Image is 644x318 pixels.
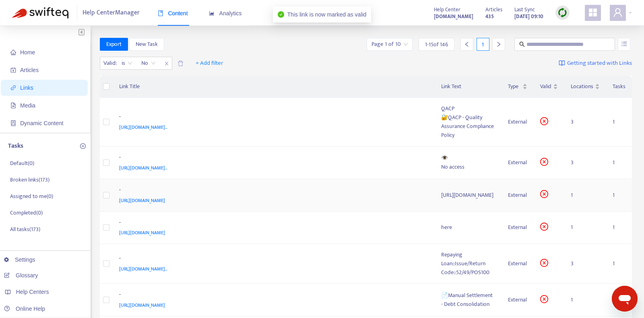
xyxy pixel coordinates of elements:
[564,179,606,212] td: 1
[606,244,632,284] td: 1
[434,5,460,14] span: Help Center
[508,223,527,232] div: External
[20,67,39,73] span: Articles
[119,153,425,163] div: -
[564,284,606,316] td: 1
[567,59,632,68] span: Getting started with Links
[4,272,38,279] a: Glossary
[83,5,140,21] span: Help Center Manager
[196,58,223,68] span: + Add filter
[161,59,172,68] span: close
[540,158,548,166] span: close-circle
[557,8,568,18] img: sync.dc5367851b00ba804db3.png
[540,82,551,91] span: Valid
[158,10,163,16] span: book
[4,256,35,263] a: Settings
[606,76,632,98] th: Tasks
[519,41,525,47] span: search
[20,49,35,56] span: Home
[158,10,188,17] span: Content
[464,41,470,47] span: left
[564,212,606,244] td: 1
[100,57,118,69] span: Valid :
[4,306,45,312] a: Online Help
[8,141,23,151] p: Tasks
[540,259,548,267] span: close-circle
[618,38,630,51] button: unordered-list
[119,254,425,264] div: -
[540,117,548,125] span: close-circle
[564,147,606,179] td: 3
[621,41,627,47] span: unordered-list
[441,104,495,113] div: QACP
[10,192,53,200] p: Assigned to me ( 0 )
[564,76,606,98] th: Locations
[441,113,495,140] div: 🔐QACP - Quality Assurance Compliance Policy
[10,159,34,167] p: Default ( 0 )
[425,40,448,49] span: 1 - 15 of 146
[16,289,49,295] span: Help Centers
[502,76,534,98] th: Type
[119,301,165,309] span: [URL][DOMAIN_NAME]
[477,38,489,51] div: 1
[540,190,548,198] span: close-circle
[606,284,632,316] td: 1
[540,223,548,231] span: close-circle
[100,38,128,51] button: Export
[190,57,229,70] button: + Add filter
[441,250,495,277] div: Repaying Loan::Issue/Return Code::52/49/POS100
[571,82,593,91] span: Locations
[129,38,164,51] button: New Task
[209,10,215,16] span: area-chart
[136,40,158,49] span: New Task
[10,209,43,217] p: Completed ( 0 )
[119,112,425,123] div: -
[485,12,494,21] strong: 435
[20,120,63,126] span: Dynamic Content
[12,7,68,19] img: Swifteq
[514,12,543,21] strong: [DATE] 09:10
[119,164,167,172] span: [URL][DOMAIN_NAME]..
[10,120,16,126] span: container
[508,191,527,200] div: External
[287,11,367,18] span: This link is now marked as valid
[10,176,50,184] p: Broken links ( 173 )
[119,265,167,273] span: [URL][DOMAIN_NAME]..
[435,76,502,98] th: Link Text
[564,244,606,284] td: 3
[178,60,184,66] span: delete
[10,103,16,108] span: file-image
[441,223,495,232] div: here
[514,5,535,14] span: Last Sync
[119,186,425,196] div: -
[119,196,165,204] span: [URL][DOMAIN_NAME]
[613,8,623,17] span: user
[119,229,165,237] span: [URL][DOMAIN_NAME]
[559,57,632,70] a: Getting started with Links
[588,8,598,17] span: appstore
[612,286,638,312] iframe: Button to launch messaging window
[508,295,527,304] div: External
[441,154,495,163] div: 👁️
[564,98,606,147] td: 3
[434,12,473,21] a: [DOMAIN_NAME]
[606,212,632,244] td: 1
[119,123,167,131] span: [URL][DOMAIN_NAME]..
[508,82,521,91] span: Type
[508,259,527,268] div: External
[606,147,632,179] td: 1
[20,102,35,109] span: Media
[113,76,435,98] th: Link Title
[606,98,632,147] td: 1
[534,76,564,98] th: Valid
[119,290,425,301] div: -
[559,60,565,66] img: image-link
[441,291,495,309] div: 📄Manual Settlement - Debt Consolidation
[141,57,156,69] span: No
[540,295,548,303] span: close-circle
[10,225,40,233] p: All tasks ( 173 )
[20,85,33,91] span: Links
[10,50,16,55] span: home
[122,57,132,69] span: is
[485,5,502,14] span: Articles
